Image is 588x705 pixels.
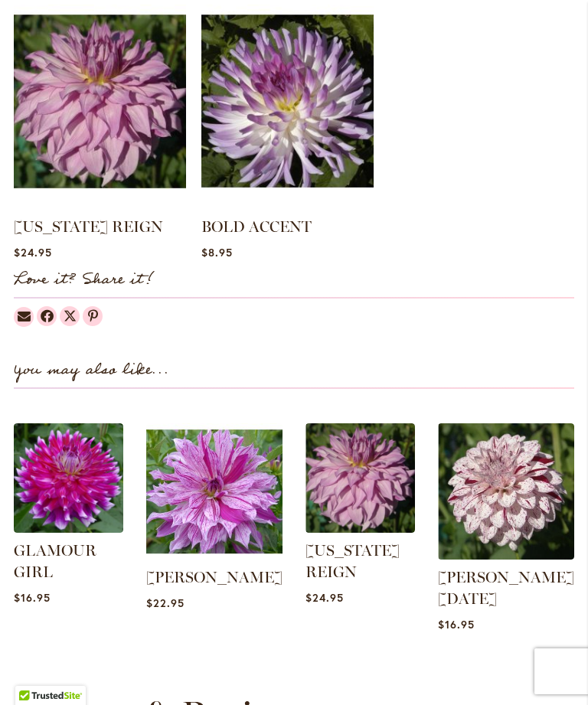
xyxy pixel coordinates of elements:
[14,521,123,536] a: GLAMOUR GIRL
[14,423,123,533] img: GLAMOUR GIRL
[146,548,283,563] a: Brandon Michael
[201,217,312,236] a: BOLD ACCENT
[14,590,51,605] span: $16.95
[438,423,574,560] img: HULIN'S CARNIVAL
[438,548,574,563] a: HULIN'S CARNIVAL
[146,568,283,586] a: [PERSON_NAME]
[14,217,163,236] a: [US_STATE] REIGN
[305,541,400,581] a: [US_STATE] REIGN
[11,651,54,694] iframe: Launch Accessibility Center
[438,617,475,632] span: $16.95
[60,306,80,326] a: Dahlias on Twitter
[83,306,103,326] a: Dahlias on Pinterest
[14,357,169,383] strong: You may also like...
[146,596,185,610] span: $22.95
[201,245,233,259] span: $8.95
[146,423,283,560] img: Brandon Michael
[14,267,154,292] strong: Love it? Share it!
[305,590,344,605] span: $24.95
[305,521,415,536] a: OREGON REIGN
[14,541,96,581] a: GLAMOUR GIRL
[305,423,415,533] img: OREGON REIGN
[438,568,574,608] a: [PERSON_NAME] [DATE]
[14,245,52,259] span: $24.95
[37,306,57,326] a: Dahlias on Facebook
